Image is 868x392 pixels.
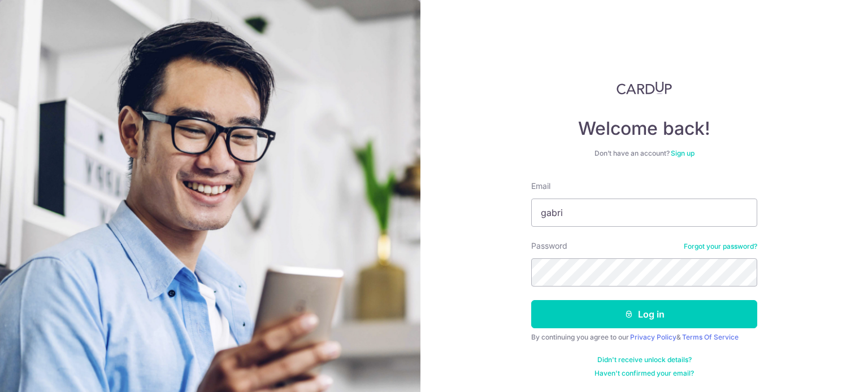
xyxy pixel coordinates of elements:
input: Enter your Email [531,199,757,227]
label: Password [531,240,567,252]
img: CardUp Logo [617,81,672,95]
a: Privacy Policy [630,333,676,341]
div: Don’t have an account? [531,149,757,158]
a: Didn't receive unlock details? [597,355,692,364]
label: Email [531,180,550,192]
a: Sign up [671,149,695,157]
a: Forgot your password? [684,242,757,251]
button: Log in [531,300,757,328]
h4: Welcome back! [531,117,757,140]
a: Haven't confirmed your email? [594,369,694,378]
a: Terms Of Service [682,333,739,341]
div: By continuing you agree to our & [531,333,757,342]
